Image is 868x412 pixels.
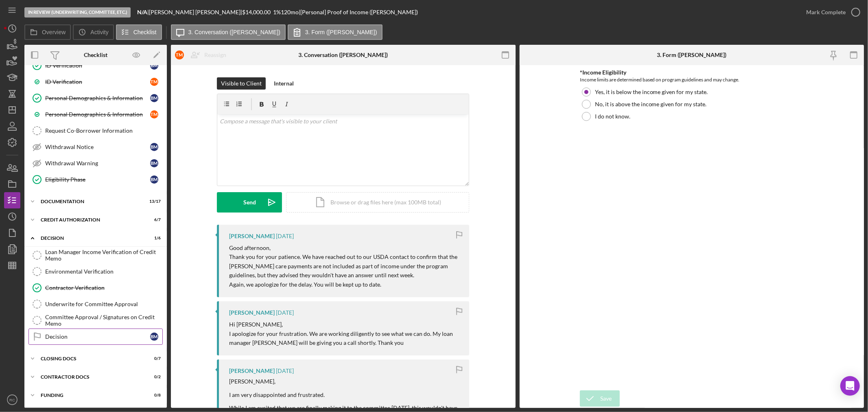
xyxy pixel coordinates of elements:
a: Eligibility PhaseBM [28,171,163,188]
div: [PERSON_NAME] [PERSON_NAME] | [149,9,242,15]
button: Send [217,192,282,213]
div: Withdrawal Notice [45,144,150,150]
div: Loan Manager Income Verification of Credit Memo [45,249,162,262]
a: Request Co-Borrower Information [28,123,163,139]
button: Overview [24,24,71,40]
label: Checklist [133,29,157,35]
div: B M [150,333,158,341]
button: Activity [73,24,114,40]
a: Committee Approval / Signatures on Credit Memo [28,312,163,329]
a: Contractor Verification [28,280,163,296]
a: Loan Manager Income Verification of Credit Memo [28,247,163,263]
div: T M [175,50,184,59]
div: Withdrawal Warning [45,160,150,167]
div: Documentation [41,199,140,204]
a: ID VerificationBM [28,57,163,74]
button: RC [4,392,20,408]
div: Decision [45,333,150,340]
button: Visible to Client [217,77,266,90]
a: Environmental Verification [28,263,163,280]
a: Personal Demographics & InformationBM [28,90,163,106]
div: Decision [41,236,140,241]
div: Underwrite for Committee Approval [45,301,162,307]
a: DecisionBM [28,329,163,345]
div: $14,000.00 [242,9,273,15]
div: T M [150,78,158,86]
div: *Income Eligibility [580,69,804,76]
button: 3. Form ([PERSON_NAME]) [288,24,383,40]
a: Personal Demographics & InformationTM [28,106,163,123]
div: 120 mo [281,9,299,15]
div: B M [150,159,158,167]
label: 3. Conversation ([PERSON_NAME]) [188,29,280,35]
div: B M [150,143,158,151]
button: TMReassign [171,47,234,63]
a: Underwrite for Committee Approval [28,296,163,312]
div: B M [150,94,158,102]
label: Activity [90,29,108,35]
a: Withdrawal WarningBM [28,155,163,171]
div: B M [150,175,158,184]
div: Reassign [204,47,226,63]
div: Request Co-Borrower Information [45,127,162,134]
div: 6 / 7 [146,217,161,222]
div: CREDIT AUTHORIZATION [41,217,140,222]
b: N/A [137,9,147,15]
div: [PERSON_NAME] [229,309,275,316]
div: Personal Demographics & Information [45,95,150,101]
p: Thank you for your patience. We have reached out to our USDA contact to confirm that the [PERSON_... [229,252,461,280]
label: No, it is above the income given for my state. [595,101,707,107]
div: 0 / 2 [146,375,161,379]
div: 0 / 8 [146,393,161,398]
div: [PERSON_NAME] [229,368,275,374]
div: | [137,9,149,15]
div: ID Verification [45,62,150,69]
div: Visible to Client [221,77,262,90]
div: Eligibility Phase [45,176,150,183]
p: Good afternoon, [229,243,461,252]
div: Environmental Verification [45,268,162,275]
button: 3. Conversation ([PERSON_NAME]) [171,24,286,40]
div: 1 % [273,9,281,15]
div: Committee Approval / Signatures on Credit Memo [45,314,162,327]
div: Open Intercom Messenger [840,376,860,396]
div: ID Verification [45,79,150,85]
p: Again, we apologize for the delay. You will be kept up to date. [229,280,461,289]
time: 2025-07-01 14:03 [276,368,294,374]
div: T M [150,110,158,118]
button: Save [580,390,620,407]
label: Overview [42,29,66,35]
div: Contractor Docs [41,375,140,379]
button: Checklist [116,24,162,40]
div: 3. Form ([PERSON_NAME]) [657,52,726,58]
time: 2025-07-02 17:19 [276,233,294,239]
time: 2025-07-01 14:25 [276,309,294,316]
div: | [Personal] Proof of Income ([PERSON_NAME]) [299,9,418,15]
div: CLOSING DOCS [41,356,140,361]
div: [PERSON_NAME] [229,233,275,239]
p: I apologize for your frustration. We are working diligently to see what we can do. My loan manage... [229,329,461,348]
div: B M [150,61,158,70]
label: Yes, it is below the income given for my state. [595,89,708,95]
button: Mark Complete [798,4,864,20]
div: Save [600,390,612,407]
div: Mark Complete [806,4,846,20]
div: Funding [41,393,140,398]
div: Contractor Verification [45,285,162,291]
button: Internal [270,77,298,90]
p: Hi [PERSON_NAME], [229,320,461,329]
div: 13 / 17 [146,199,161,204]
label: I do not know. [595,113,630,120]
div: 0 / 7 [146,356,161,361]
div: Send [243,192,256,213]
div: In Review (Underwriting, Committee, Etc.) [24,7,131,18]
text: RC [9,398,15,402]
label: 3. Form ([PERSON_NAME]) [305,29,377,35]
a: Withdrawal NoticeBM [28,139,163,155]
div: Personal Demographics & Information [45,111,150,118]
div: 3. Conversation ([PERSON_NAME]) [298,52,388,58]
div: Internal [274,77,294,90]
a: ID VerificationTM [28,74,163,90]
div: Checklist [84,52,107,58]
div: Income limits are determined based on program guidelines and may change. [580,76,804,84]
